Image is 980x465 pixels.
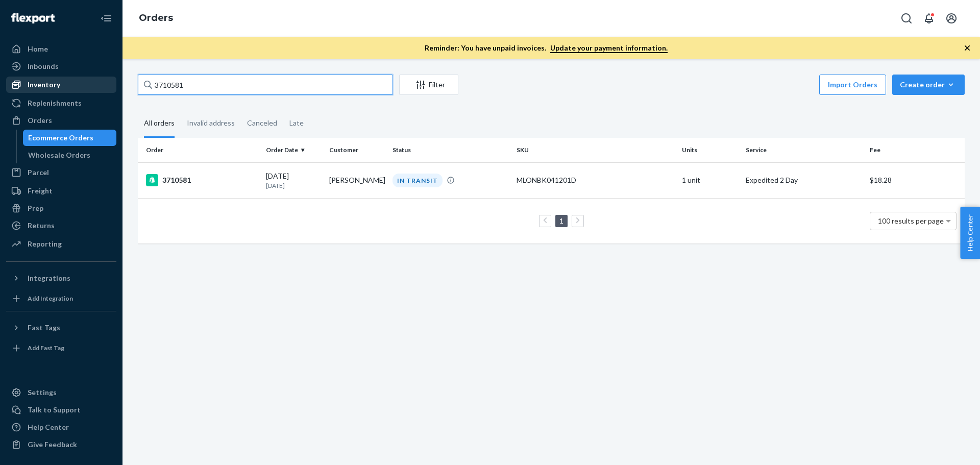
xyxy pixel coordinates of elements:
[746,175,862,185] p: Expedited 2 Day
[28,44,48,54] div: Home
[138,75,393,95] input: Search orders
[819,75,886,95] button: Import Orders
[919,8,939,29] button: Open notifications
[6,58,116,75] a: Inbounds
[28,323,60,333] div: Fast Tags
[6,320,116,336] button: Fast Tags
[6,340,116,356] a: Add Fast Tag
[742,138,866,162] th: Service
[878,216,944,225] span: 100 results per page
[399,75,458,95] button: Filter
[28,203,43,213] div: Prep
[325,162,388,198] td: [PERSON_NAME]
[517,175,674,185] div: MLONBK041201D
[187,110,235,136] div: Invalid address
[425,43,668,53] p: Reminder: You have unpaid invoices.
[678,138,741,162] th: Units
[28,186,53,196] div: Freight
[28,439,77,450] div: Give Feedback
[28,294,73,303] div: Add Integration
[28,422,69,432] div: Help Center
[131,4,181,33] ol: breadcrumbs
[28,273,70,283] div: Integrations
[6,236,116,252] a: Reporting
[388,138,512,162] th: Status
[262,138,325,162] th: Order Date
[900,80,957,90] div: Create order
[557,216,566,225] a: Page 1 is your current page
[289,110,304,136] div: Late
[960,207,980,259] button: Help Center
[28,167,49,178] div: Parcel
[138,138,262,162] th: Order
[6,217,116,234] a: Returns
[896,8,917,29] button: Open Search Box
[266,181,321,190] p: [DATE]
[28,115,52,126] div: Orders
[144,110,175,138] div: All orders
[23,130,117,146] a: Ecommerce Orders
[11,13,55,23] img: Flexport logo
[393,174,443,187] div: IN TRANSIT
[6,270,116,286] button: Integrations
[28,80,60,90] div: Inventory
[28,387,57,398] div: Settings
[6,41,116,57] a: Home
[866,138,965,162] th: Fee
[892,75,965,95] button: Create order
[23,147,117,163] a: Wholesale Orders
[6,164,116,181] a: Parcel
[6,290,116,307] a: Add Integration
[28,344,64,352] div: Add Fast Tag
[866,162,965,198] td: $18.28
[6,402,116,418] a: Talk to Support
[139,12,173,23] a: Orders
[550,43,668,53] a: Update your payment information.
[6,77,116,93] a: Inventory
[6,200,116,216] a: Prep
[6,419,116,435] a: Help Center
[28,98,82,108] div: Replenishments
[678,162,741,198] td: 1 unit
[400,80,458,90] div: Filter
[941,8,962,29] button: Open account menu
[28,150,90,160] div: Wholesale Orders
[512,138,678,162] th: SKU
[28,61,59,71] div: Inbounds
[329,145,384,154] div: Customer
[247,110,277,136] div: Canceled
[6,436,116,453] button: Give Feedback
[6,95,116,111] a: Replenishments
[6,183,116,199] a: Freight
[6,384,116,401] a: Settings
[28,405,81,415] div: Talk to Support
[28,221,55,231] div: Returns
[96,8,116,29] button: Close Navigation
[6,112,116,129] a: Orders
[146,174,258,186] div: 3710581
[28,133,93,143] div: Ecommerce Orders
[28,239,62,249] div: Reporting
[266,171,321,190] div: [DATE]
